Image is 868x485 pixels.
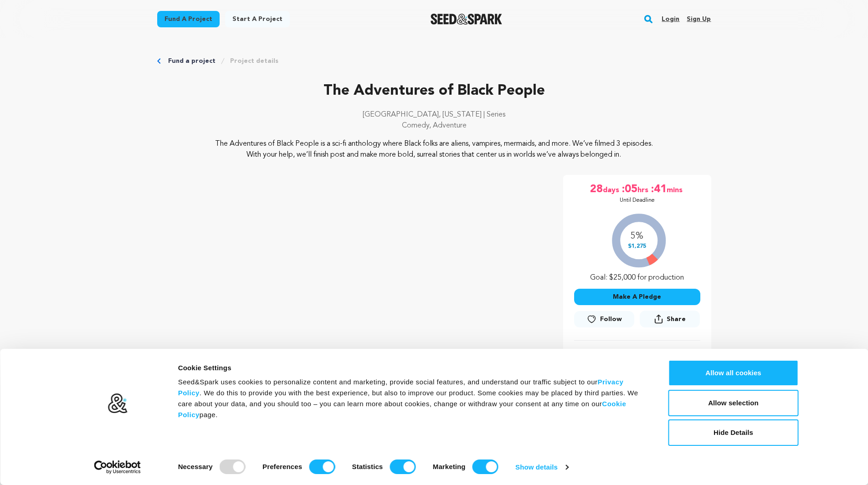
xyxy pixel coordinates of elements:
span: Share [640,311,700,331]
span: days [603,182,621,197]
button: Make A Pledge [574,289,700,305]
button: Allow all cookies [668,360,799,386]
button: Hide Details [668,419,799,446]
a: Start a project [225,11,290,27]
img: logo [107,393,128,414]
span: Follow [600,315,622,324]
strong: Marketing [433,463,466,470]
p: [GEOGRAPHIC_DATA], [US_STATE] | Series [157,109,711,120]
div: Cookie Settings [178,362,648,373]
legend: Consent Selection [178,456,178,456]
span: :41 [650,182,667,197]
a: Fund a project [168,56,216,66]
span: :05 [621,182,637,197]
p: The Adventures of Black People is a sci-fi anthology where Black folks are aliens, vampires, merm... [212,138,656,160]
img: Seed&Spark Logo Dark Mode [431,14,502,25]
a: Follow [574,311,634,327]
a: Fund a project [157,11,220,27]
a: Usercentrics Cookiebot - opens in a new window [77,460,157,474]
p: Until Deadline [620,197,655,204]
span: Share [667,315,686,324]
span: 28 [590,182,603,197]
p: Comedy, Adventure [157,120,711,131]
span: hrs [637,182,650,197]
div: Seed&Spark uses cookies to personalize content and marketing, provide social features, and unders... [178,377,648,420]
span: mins [667,182,684,197]
strong: Preferences [262,463,302,470]
a: Sign up [687,12,711,26]
a: Show details [515,460,568,474]
a: Login [662,12,679,26]
a: Seed&Spark Homepage [431,14,502,25]
strong: Statistics [352,463,383,470]
button: Allow selection [668,390,799,416]
p: The Adventures of Black People [157,80,711,102]
a: Project details [230,56,278,66]
div: Breadcrumb [157,56,711,66]
button: Share [640,311,700,327]
strong: Necessary [178,463,213,470]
